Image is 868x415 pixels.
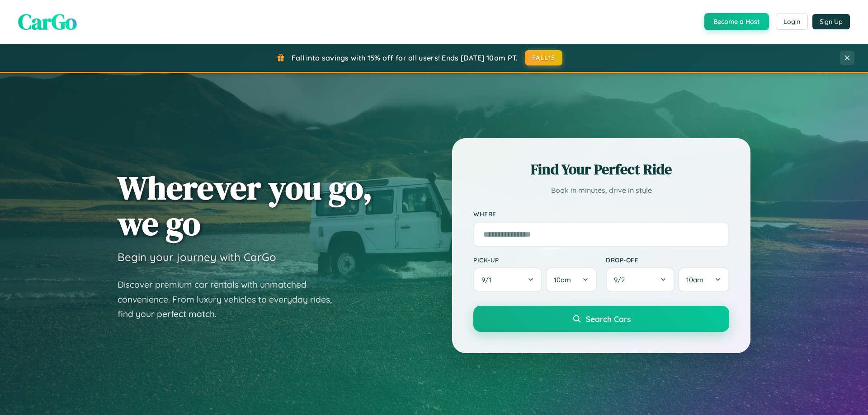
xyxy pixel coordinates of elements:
[525,50,563,65] button: FALL15
[614,275,629,284] span: 9 / 2
[473,184,729,197] p: Book in minutes, drive in style
[118,277,344,322] p: Discover premium car rentals with unmatched convenience. From luxury vehicles to everyday rides, ...
[481,275,496,284] span: 9 / 1
[678,267,729,292] button: 10am
[812,14,850,29] button: Sign Up
[554,275,571,284] span: 10am
[586,314,631,324] span: Search Cars
[473,210,729,218] label: Where
[776,14,808,30] button: Login
[606,267,675,292] button: 9/2
[473,306,729,332] button: Search Cars
[118,170,373,241] h1: Wherever you go, we go
[606,256,729,264] label: Drop-off
[473,159,729,179] h2: Find Your Perfect Ride
[18,7,77,37] span: CarGo
[686,275,703,284] span: 10am
[473,267,542,292] button: 9/1
[292,53,518,62] span: Fall into savings with 15% off for all users! Ends [DATE] 10am PT.
[118,250,276,264] h3: Begin your journey with CarGo
[704,13,769,30] button: Become a Host
[473,256,597,264] label: Pick-up
[546,267,597,292] button: 10am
